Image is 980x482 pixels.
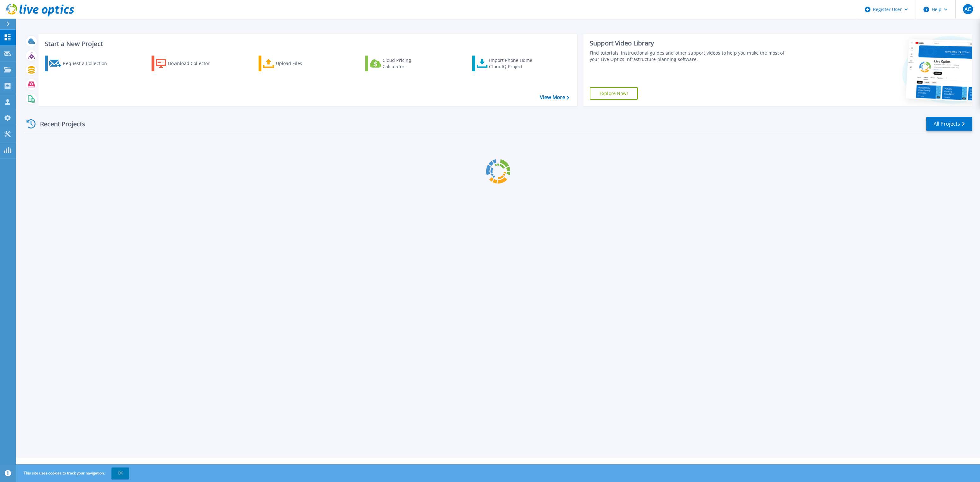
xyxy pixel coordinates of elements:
[111,467,129,479] button: OK
[45,56,115,71] a: Request a Collection
[383,57,433,70] div: Cloud Pricing Calculator
[63,57,113,70] div: Request a Collection
[926,117,972,131] a: All Projects
[259,56,329,71] a: Upload Files
[489,57,538,70] div: Import Phone Home CloudIQ Project
[965,7,971,12] span: AC
[168,57,218,70] div: Download Collector
[590,87,638,100] a: Explore Now!
[590,50,792,62] div: Find tutorials, instructional guides and other support videos to help you make the most of your L...
[540,94,569,100] a: View More
[365,56,436,71] a: Cloud Pricing Calculator
[152,56,222,71] a: Download Collector
[24,116,94,132] div: Recent Projects
[590,39,792,47] div: Support Video Library
[17,467,129,479] span: This site uses cookies to track your navigation.
[45,40,569,47] h3: Start a New Project
[276,57,326,70] div: Upload Files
